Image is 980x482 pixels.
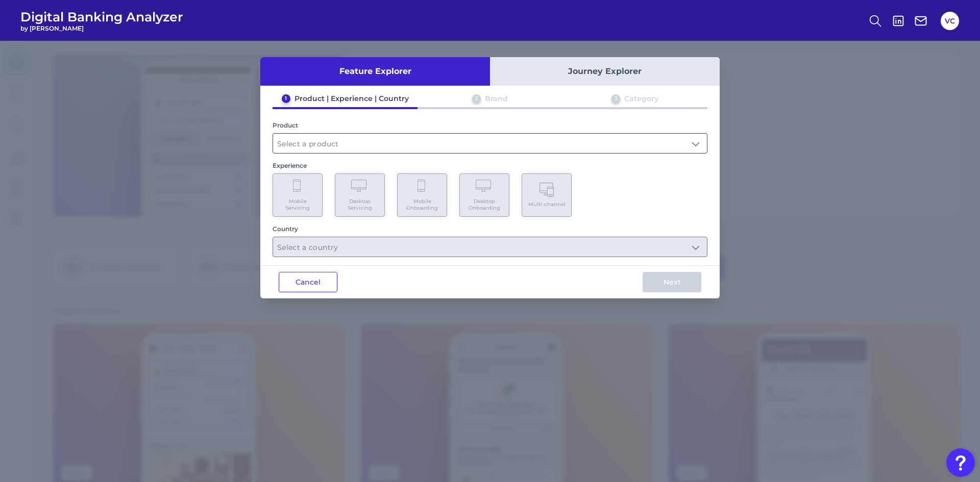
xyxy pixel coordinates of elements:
[260,57,490,86] button: Feature Explorer
[459,173,509,217] button: Desktop Onboarding
[340,198,379,211] span: Desktop Servicing
[946,448,975,477] button: Open Resource Center
[643,272,701,292] button: Next
[282,94,290,103] div: 1
[465,198,504,211] span: Desktop Onboarding
[279,272,337,292] button: Cancel
[403,198,442,211] span: Mobile Onboarding
[624,94,658,103] div: Category
[273,121,707,129] div: Product
[273,237,707,257] input: Select a country
[20,24,183,32] span: by [PERSON_NAME]
[472,94,481,103] div: 2
[273,225,707,233] div: Country
[397,173,447,217] button: Mobile Onboarding
[20,9,183,24] span: Digital Banking Analyzer
[611,94,620,103] div: 3
[295,94,409,103] div: Product | Experience | Country
[273,134,707,153] input: Select a product
[528,201,566,208] span: Multi-channel
[941,12,959,30] button: VC
[335,173,385,217] button: Desktop Servicing
[522,173,572,217] button: Multi-channel
[273,173,323,217] button: Mobile Servicing
[273,162,707,169] div: Experience
[490,57,720,86] button: Journey Explorer
[485,94,508,103] div: Brand
[278,198,317,211] span: Mobile Servicing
